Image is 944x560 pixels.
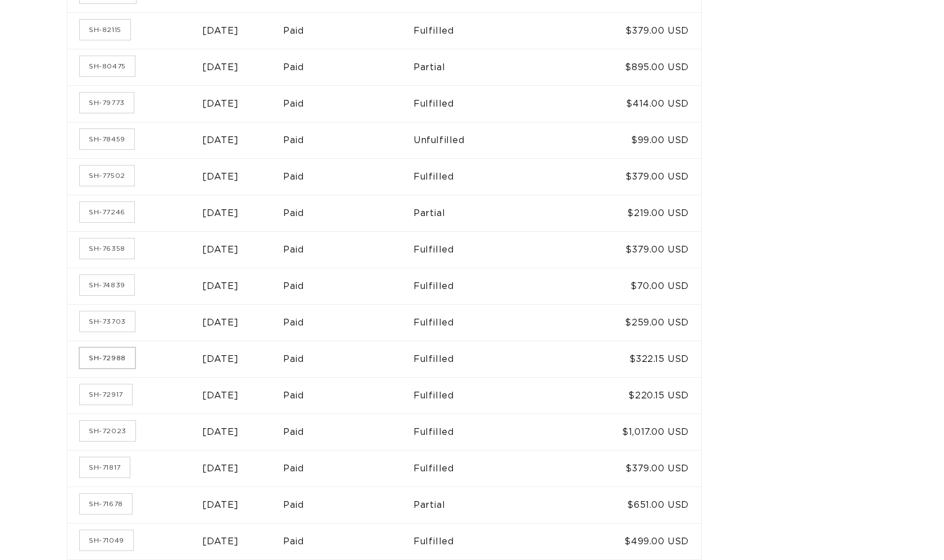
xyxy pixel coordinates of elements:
[80,384,132,405] a: Order number SH-72917
[80,129,134,149] a: Order number SH-78459
[202,26,239,35] time: [DATE]
[283,268,414,304] td: Paid
[283,304,414,341] td: Paid
[283,486,414,523] td: Paid
[283,523,414,559] td: Paid
[414,231,570,268] td: Fulfilled
[80,166,134,186] a: Order number SH-77502
[283,450,414,486] td: Paid
[570,341,701,377] td: $322.15 USD
[570,195,701,231] td: $219.00 USD
[80,56,135,76] a: Order number SH-80475
[80,93,134,113] a: Order number SH-79773
[283,122,414,158] td: Paid
[570,304,701,341] td: $259.00 USD
[202,282,239,291] time: [DATE]
[80,421,135,441] a: Order number SH-72023
[570,122,701,158] td: $99.00 USD
[202,99,239,108] time: [DATE]
[414,341,570,377] td: Fulfilled
[80,457,130,478] a: Order number SH-71817
[283,377,414,414] td: Paid
[283,341,414,377] td: Paid
[80,238,134,259] a: Order number SH-76358
[202,136,239,145] time: [DATE]
[414,49,570,85] td: Partial
[202,464,239,473] time: [DATE]
[570,158,701,195] td: $379.00 USD
[202,537,239,546] time: [DATE]
[414,85,570,122] td: Fulfilled
[283,85,414,122] td: Paid
[570,268,701,304] td: $70.00 USD
[570,85,701,122] td: $414.00 USD
[570,523,701,559] td: $499.00 USD
[283,231,414,268] td: Paid
[80,494,132,514] a: Order number SH-71678
[283,49,414,85] td: Paid
[414,268,570,304] td: Fulfilled
[80,348,135,368] a: Order number SH-72988
[414,377,570,414] td: Fulfilled
[414,414,570,450] td: Fulfilled
[80,530,133,550] a: Order number SH-71049
[414,195,570,231] td: Partial
[570,414,701,450] td: $1,017.00 USD
[283,414,414,450] td: Paid
[80,202,134,222] a: Order number SH-77246
[283,12,414,49] td: Paid
[202,391,239,400] time: [DATE]
[80,275,134,295] a: Order number SH-74839
[570,450,701,486] td: $379.00 USD
[202,428,239,437] time: [DATE]
[202,501,239,509] time: [DATE]
[202,172,239,181] time: [DATE]
[414,450,570,486] td: Fulfilled
[202,63,239,72] time: [DATE]
[80,20,130,40] a: Order number SH-82115
[283,158,414,195] td: Paid
[414,158,570,195] td: Fulfilled
[283,195,414,231] td: Paid
[570,486,701,523] td: $651.00 USD
[414,304,570,341] td: Fulfilled
[414,122,570,158] td: Unfulfilled
[202,245,239,254] time: [DATE]
[570,231,701,268] td: $379.00 USD
[202,355,239,364] time: [DATE]
[570,49,701,85] td: $895.00 USD
[570,377,701,414] td: $220.15 USD
[414,523,570,559] td: Fulfilled
[80,311,135,332] a: Order number SH-73703
[414,486,570,523] td: Partial
[570,12,701,49] td: $379.00 USD
[414,12,570,49] td: Fulfilled
[202,209,239,218] time: [DATE]
[202,318,239,327] time: [DATE]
